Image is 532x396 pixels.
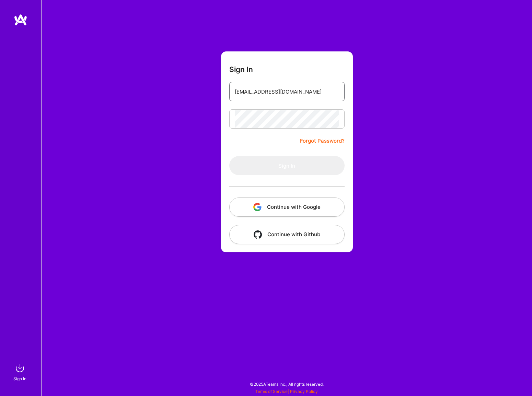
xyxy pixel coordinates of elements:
div: © 2025 ATeams Inc., All rights reserved. [41,375,532,393]
a: Forgot Password? [300,137,345,145]
a: sign inSign In [14,361,27,382]
div: Sign In [13,375,26,382]
button: Continue with Github [229,225,345,244]
button: Sign In [229,156,345,175]
span: | [255,389,318,394]
img: icon [254,230,262,239]
a: Terms of Service [255,389,288,394]
img: logo [14,14,27,26]
h3: Sign In [229,65,253,74]
img: icon [253,203,262,211]
input: Email... [235,83,339,100]
img: sign in [13,361,27,375]
a: Privacy Policy [290,389,318,394]
button: Continue with Google [229,197,345,217]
